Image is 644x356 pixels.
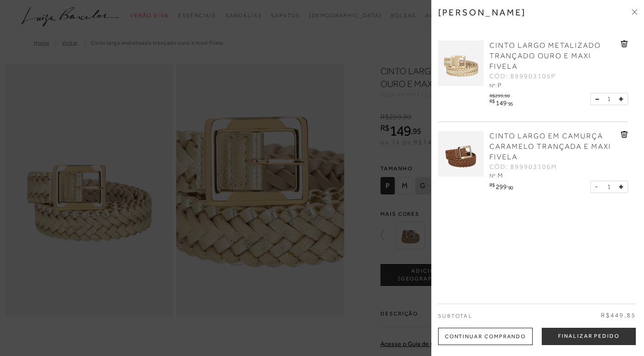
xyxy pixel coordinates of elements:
i: R$ [489,183,494,188]
h3: [PERSON_NAME] [438,7,526,18]
span: 299 [496,183,507,190]
i: , [507,183,513,188]
button: Finalizar Pedido [542,328,636,345]
span: Subtotal [438,313,472,319]
span: 90 [508,185,513,190]
span: CÓD: 899903106M [489,163,557,172]
span: Nº: [489,82,497,89]
span: CÓD: 899903105P [489,72,556,81]
img: CINTO LARGO EM CAMURÇA CARAMELO TRANÇADA E MAXI FIVELA [438,131,484,177]
span: 1 [607,182,611,192]
i: R$ [489,99,494,104]
a: CINTO LARGO METALIZADO TRANÇADO OURO E MAXI FIVELA [489,41,619,72]
div: Continuar Comprando [438,328,533,345]
span: R$449,85 [601,311,636,320]
span: 1 [607,94,611,104]
span: CINTO LARGO EM CAMURÇA CARAMELO TRANÇADA E MAXI FIVELA [489,132,611,161]
span: M [498,172,504,179]
i: , [507,99,513,104]
span: 95 [508,101,513,107]
span: Nº: [489,173,497,179]
a: CINTO LARGO EM CAMURÇA CARAMELO TRANÇADA E MAXI FIVELA [489,131,619,163]
img: CINTO LARGO METALIZADO TRANÇADO OURO E MAXI FIVELA [438,41,484,86]
div: R$299,90 [489,91,514,98]
span: P [498,81,502,89]
span: CINTO LARGO METALIZADO TRANÇADO OURO E MAXI FIVELA [489,41,601,71]
span: 149 [496,99,507,107]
